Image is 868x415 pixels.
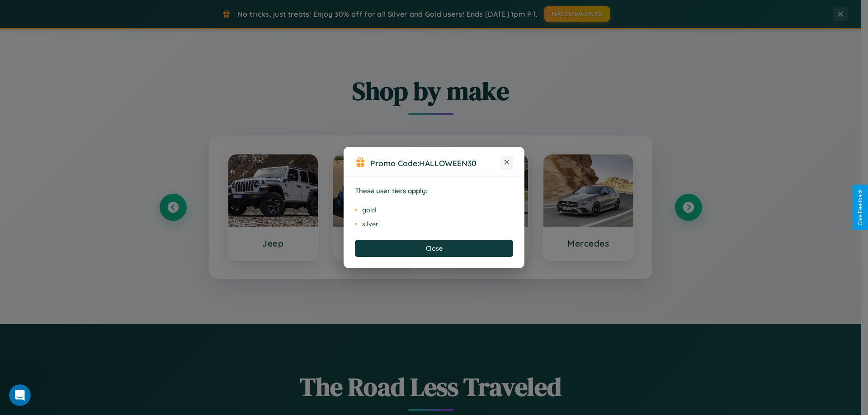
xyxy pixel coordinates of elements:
b: HALLOWEEN30 [419,158,476,168]
li: silver [355,217,513,231]
strong: These user tiers apply: [355,187,428,195]
iframe: Intercom live chat [9,384,31,406]
li: gold [355,203,513,217]
div: Give Feedback [857,189,863,226]
h3: Promo Code: [370,158,500,168]
button: Close [355,240,513,257]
